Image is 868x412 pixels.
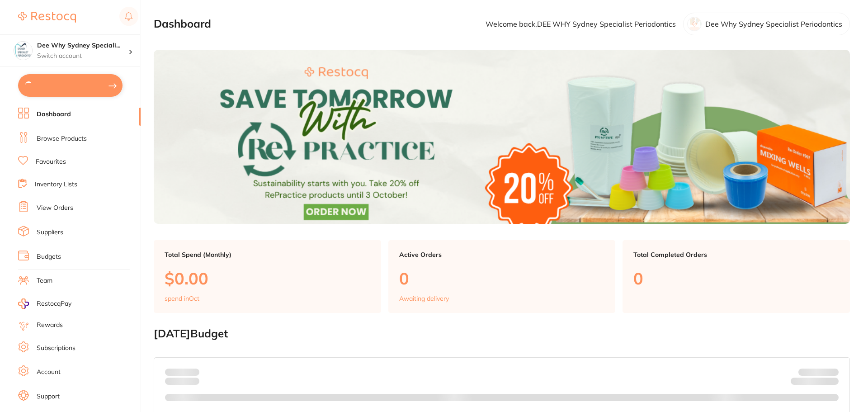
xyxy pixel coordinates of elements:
[154,240,381,313] a: Total Spend (Monthly)$0.00spend inOct
[399,251,605,258] p: Active Orders
[165,369,199,376] p: Spent:
[705,20,842,28] p: Dee Why Sydney Specialist Periodontics
[18,298,71,309] a: RestocqPay
[37,41,128,50] h4: Dee Why Sydney Specialist Periodontics
[165,376,199,387] p: month
[399,295,449,302] p: Awaiting delivery
[154,18,211,30] h2: Dashboard
[388,240,616,313] a: Active Orders0Awaiting delivery
[165,295,199,302] p: spend in Oct
[37,321,63,330] a: Rewards
[18,298,29,309] img: RestocqPay
[37,228,63,237] a: Suppliers
[165,269,370,288] p: $0.00
[798,369,839,376] p: Budget:
[184,368,199,376] strong: $0.00
[37,252,61,261] a: Budgets
[37,368,61,377] a: Account
[37,134,87,143] a: Browse Products
[35,180,77,189] a: Inventory Lists
[623,240,850,313] a: Total Completed Orders0
[486,20,676,28] p: Welcome back, DEE WHY Sydney Specialist Periodontics
[36,157,66,166] a: Favourites
[18,12,76,23] img: Restocq Logo
[14,42,32,60] img: Dee Why Sydney Specialist Periodontics
[18,7,76,28] a: Restocq Logo
[37,299,71,308] span: RestocqPay
[154,50,850,224] img: Dashboard
[633,269,839,288] p: 0
[399,269,605,288] p: 0
[165,251,370,258] p: Total Spend (Monthly)
[37,110,71,119] a: Dashboard
[37,276,52,285] a: Team
[633,251,839,258] p: Total Completed Orders
[37,52,128,61] p: Switch account
[823,379,839,387] strong: $0.00
[154,327,850,340] h2: [DATE] Budget
[791,376,839,387] p: Remaining:
[821,368,839,376] strong: $NaN
[37,204,73,213] a: View Orders
[37,392,60,401] a: Support
[37,344,75,353] a: Subscriptions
